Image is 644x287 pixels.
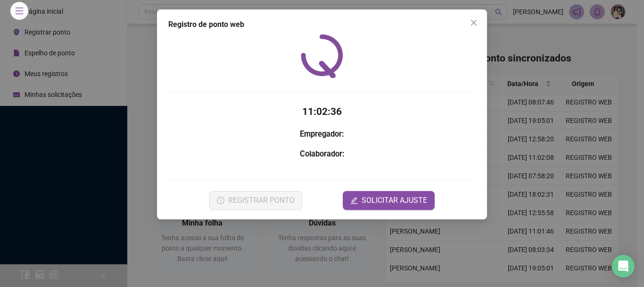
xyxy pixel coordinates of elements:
span: edit [350,197,358,204]
h3: : [168,148,476,160]
span: SOLICITAR AJUSTE [362,195,427,206]
span: close [470,19,478,26]
time: 11:02:36 [302,106,342,117]
h3: : [168,128,476,140]
strong: Empregador [300,130,342,139]
button: editSOLICITAR AJUSTE [343,191,435,210]
div: Open Intercom Messenger [612,255,635,278]
div: Registro de ponto web [168,19,476,30]
strong: Colaborador [300,149,342,158]
button: Close [466,15,481,30]
span: menu [15,7,24,15]
img: QRPoint [301,34,343,78]
button: REGISTRAR PONTO [209,191,302,210]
